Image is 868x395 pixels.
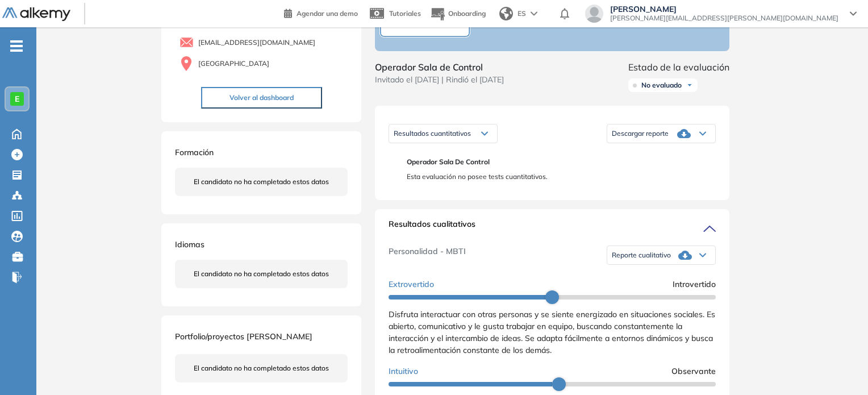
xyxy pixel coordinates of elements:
[641,81,682,90] span: No evaluado
[175,239,205,250] span: Idiomas
[389,246,466,265] span: Personalidad - MBTI
[671,365,716,377] span: Observante
[407,157,707,167] span: Operador Sala de Control
[375,74,504,86] span: Invitado el [DATE] | Rindió el [DATE]
[198,38,315,48] span: [EMAIL_ADDRESS][DOMAIN_NAME]
[194,269,329,279] span: El candidato no ha completado estos datos
[673,278,716,290] span: Introvertido
[531,11,537,16] img: arrow
[15,94,19,103] span: E
[10,45,23,47] i: -
[394,129,471,138] span: Resultados cuantitativos
[198,59,269,69] span: [GEOGRAPHIC_DATA]
[284,6,358,19] a: Agendar una demo
[175,147,214,157] span: Formación
[389,278,434,290] span: Extrovertido
[175,331,312,342] span: Portfolio/proyectos [PERSON_NAME]
[194,177,329,187] span: El candidato no ha completado estos datos
[448,9,486,18] span: Onboarding
[628,60,729,74] span: Estado de la evaluación
[389,218,475,236] span: Resultados cualitativos
[2,7,70,22] img: Logo
[686,82,693,89] img: Ícono de flecha
[499,7,513,20] img: world
[201,87,322,109] button: Volver al dashboard
[430,2,486,26] button: Onboarding
[389,9,421,18] span: Tutoriales
[194,363,329,373] span: El candidato no ha completado estos datos
[612,129,669,138] span: Descargar reporte
[610,14,838,23] span: [PERSON_NAME][EMAIL_ADDRESS][PERSON_NAME][DOMAIN_NAME]
[389,309,715,355] span: Disfruta interactuar con otras personas y se siente energizado en situaciones sociales. Es abiert...
[612,251,671,260] span: Reporte cualitativo
[389,365,418,377] span: Intuitivo
[610,5,838,14] span: [PERSON_NAME]
[375,60,504,74] span: Operador Sala de Control
[518,9,526,19] span: ES
[407,172,707,182] span: Esta evaluación no posee tests cuantitativos.
[297,9,358,18] span: Agendar una demo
